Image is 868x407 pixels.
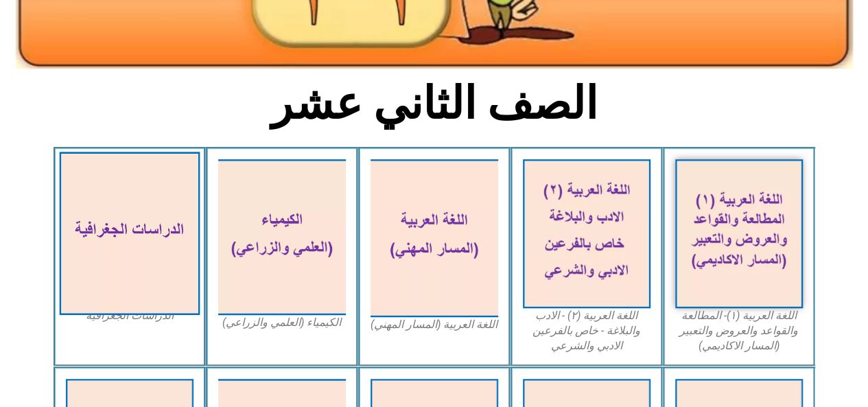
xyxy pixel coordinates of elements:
figcaption: اللغة العربية (١)- المطالعة والقواعد والعروض والتعبير (المسار الاكاديمي) [675,308,803,354]
img: Arabic12(Vocational_Track)-cover [371,159,498,317]
figcaption: اللغة العربية (٢) - الادب والبلاغة - خاص بالفرعين الادبي والشرعي [523,308,650,354]
img: Chemistry12-cover [218,159,346,315]
figcaption: الكيمياء (العلمي والزراعي) [218,315,346,330]
h2: الصف الثاني عشر [207,77,661,130]
figcaption: الدراسات الجغرافية [66,308,193,323]
figcaption: اللغة العربية (المسار المهني) [371,317,498,332]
